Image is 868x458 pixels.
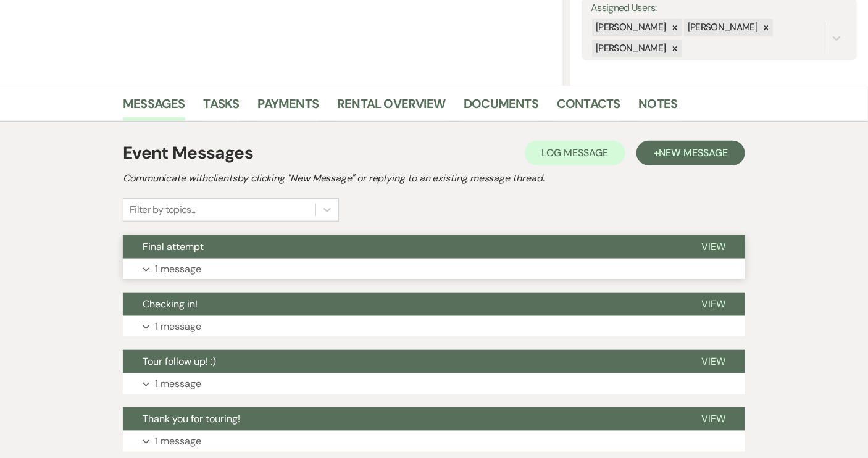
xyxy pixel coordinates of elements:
h1: Event Messages [123,140,253,166]
button: Thank you for touring! [123,407,682,431]
div: Filter by topics... [130,202,196,217]
button: 1 message [123,259,745,280]
p: 1 message [155,433,201,449]
button: View [682,350,745,373]
p: 1 message [155,376,201,392]
a: Contacts [557,94,620,121]
button: View [682,407,745,431]
span: Thank you for touring! [143,412,240,425]
a: Tasks [204,94,240,121]
a: Documents [464,94,538,121]
a: Notes [639,94,678,121]
a: Payments [258,94,319,121]
button: Checking in! [123,293,682,316]
button: Final attempt [123,235,682,259]
button: 1 message [123,373,745,394]
span: View [701,298,725,310]
button: 1 message [123,431,745,452]
span: Checking in! [143,298,198,310]
span: Log Message [542,146,608,159]
a: Rental Overview [337,94,445,121]
span: View [701,412,725,425]
p: 1 message [155,261,201,277]
p: 1 message [155,319,201,335]
button: Tour follow up! :) [123,350,682,373]
button: View [682,293,745,316]
a: Messages [123,94,185,121]
span: Final attempt [143,240,204,253]
button: Log Message [525,141,625,165]
button: +New Message [636,141,745,165]
button: View [682,235,745,259]
span: Tour follow up! :) [143,355,216,368]
div: [PERSON_NAME] [684,19,760,36]
span: New Message [659,146,728,159]
div: [PERSON_NAME] [592,40,668,57]
div: [PERSON_NAME] [592,19,668,36]
span: View [701,355,725,368]
h2: Communicate with clients by clicking "New Message" or replying to an existing message thread. [123,171,745,186]
button: 1 message [123,316,745,337]
span: View [701,240,725,253]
